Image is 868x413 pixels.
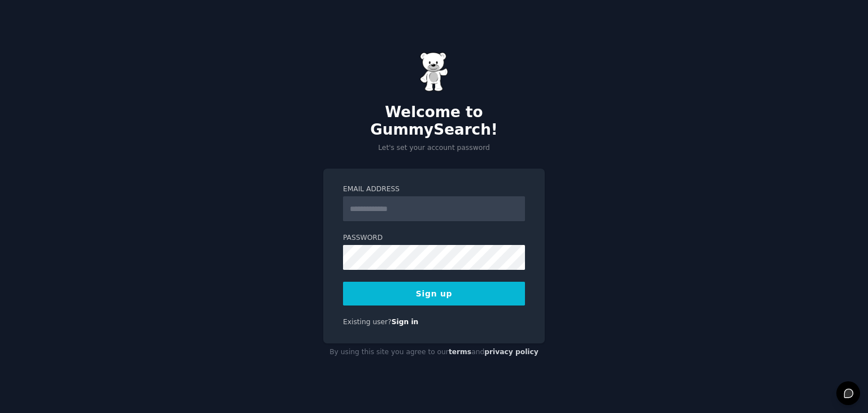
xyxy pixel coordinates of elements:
[392,318,419,326] a: Sign in
[323,143,545,153] p: Let's set your account password
[484,348,539,356] a: privacy policy
[343,184,525,195] label: Email Address
[323,343,545,362] div: By using this site you agree to our and
[323,104,545,139] h2: Welcome to GummySearch!
[343,233,525,243] label: Password
[420,52,448,92] img: Gummy Bear
[343,318,392,326] span: Existing user?
[343,282,525,306] button: Sign up
[449,348,471,356] a: terms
